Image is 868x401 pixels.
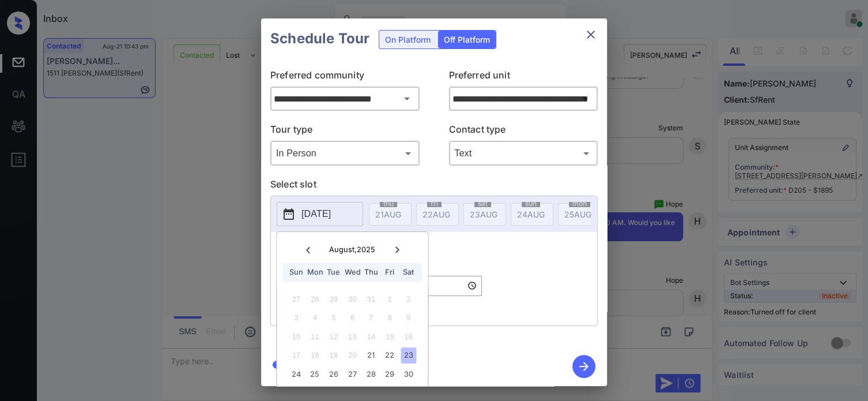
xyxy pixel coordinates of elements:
div: Not available Sunday, July 27th, 2025 [288,291,304,307]
div: On Platform [379,31,436,48]
div: Sat [401,264,416,280]
div: Not available Sunday, August 10th, 2025 [288,329,304,344]
div: Not available Thursday, August 14th, 2025 [363,329,379,344]
div: Not available Monday, August 11th, 2025 [307,329,323,344]
p: Preferred community [270,68,420,87]
div: Not available Wednesday, July 30th, 2025 [345,291,360,307]
div: Text [452,144,595,163]
div: Mon [307,264,323,280]
button: close [579,23,602,46]
div: off-platform-time-select [395,252,482,320]
div: Not available Tuesday, August 5th, 2025 [326,310,341,326]
div: Not available Saturday, August 9th, 2025 [401,310,416,326]
p: Tour type [270,122,420,141]
button: Open [577,91,593,107]
div: Fri [382,264,398,280]
div: Not available Tuesday, August 12th, 2025 [326,329,341,344]
div: Not available Thursday, July 31st, 2025 [363,291,379,307]
button: [DATE] [277,202,363,226]
div: Not available Friday, August 1st, 2025 [382,291,398,307]
div: Not available Sunday, August 3rd, 2025 [288,310,304,326]
div: Not available Thursday, August 7th, 2025 [363,310,379,326]
div: Not available Wednesday, August 13th, 2025 [345,329,360,344]
div: Not available Monday, July 28th, 2025 [307,291,323,307]
div: Not available Saturday, August 2nd, 2025 [401,291,416,307]
div: Wed [345,264,360,280]
button: Open [399,91,415,107]
p: Preferred unit [449,68,598,87]
p: [DATE] [301,207,331,221]
div: Not available Friday, August 8th, 2025 [382,310,398,326]
div: Tue [326,264,341,280]
div: Not available Tuesday, July 29th, 2025 [326,291,341,307]
div: August , 2025 [329,245,375,254]
p: *Available time slots [287,232,597,252]
div: Not available Saturday, August 16th, 2025 [401,329,416,344]
div: Not available Wednesday, August 6th, 2025 [345,310,360,326]
p: Contact type [449,122,598,141]
div: Sun [288,264,304,280]
div: Thu [363,264,379,280]
div: Not available Friday, August 15th, 2025 [382,329,398,344]
div: In Person [273,144,417,163]
div: Off Platform [438,31,496,48]
div: Not available Monday, August 4th, 2025 [307,310,323,326]
h2: Schedule Tour [261,18,379,59]
p: Select slot [270,177,598,196]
